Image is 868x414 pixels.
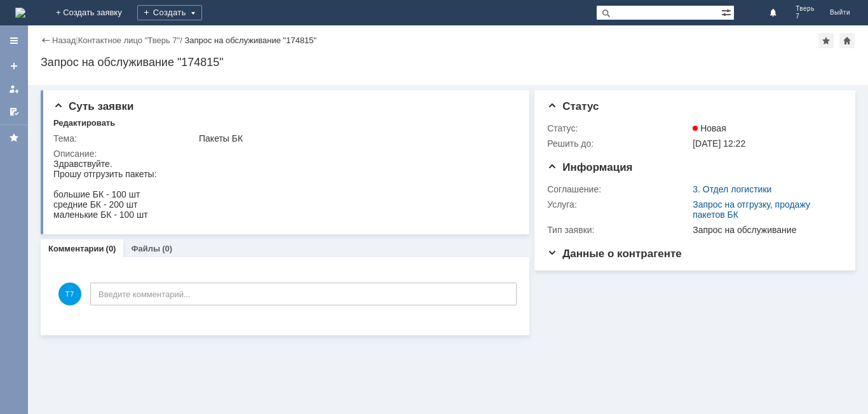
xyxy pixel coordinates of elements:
[53,149,515,159] div: Описание:
[4,56,24,76] a: Создать заявку
[15,8,25,18] a: Перейти на домашнюю страницу
[693,199,810,220] a: Запрос на отгрузку, продажу пакетов БК
[4,102,24,122] a: Мои согласования
[693,138,745,149] span: [DATE] 12:22
[78,36,180,45] a: Контактное лицо "Тверь 7"
[53,100,133,112] span: Суть заявки
[137,5,202,20] div: Создать
[162,244,172,253] div: (0)
[547,199,690,210] div: Услуга:
[15,8,25,18] img: logo
[52,36,76,45] a: Назад
[78,36,185,45] div: /
[721,6,734,18] span: Расширенный поиск
[693,225,837,235] div: Запрос на обслуживание
[796,5,815,13] span: Тверь
[4,79,24,99] a: Мои заявки
[547,184,690,194] div: Соглашение:
[41,56,855,69] div: Запрос на обслуживание "174815"
[547,161,632,173] span: Информация
[53,133,196,144] div: Тема:
[547,123,690,133] div: Статус:
[547,100,599,112] span: Статус
[48,244,104,253] a: Комментарии
[547,138,690,149] div: Решить до:
[693,123,726,133] span: Новая
[839,33,855,48] div: Сделать домашней страницей
[106,244,116,253] div: (0)
[53,118,115,128] div: Редактировать
[199,133,512,144] div: Пакеты БК
[818,33,834,48] div: Добавить в избранное
[131,244,160,253] a: Файлы
[58,283,81,305] span: Т7
[76,35,78,44] div: |
[796,13,815,20] span: 7
[547,248,682,260] span: Данные о контрагенте
[184,36,316,45] div: Запрос на обслуживание "174815"
[547,225,690,235] div: Тип заявки:
[693,184,771,194] a: 3. Отдел логистики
